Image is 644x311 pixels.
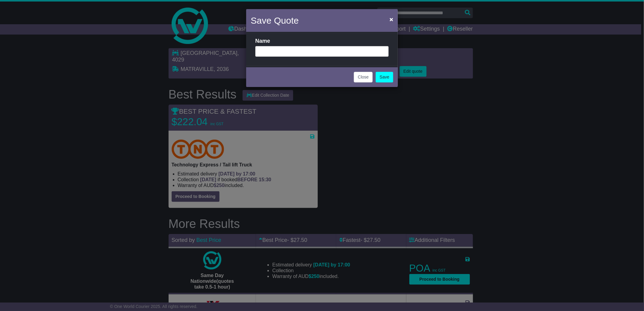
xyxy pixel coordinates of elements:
label: Name [255,38,270,45]
span: × [390,16,393,23]
button: Close [354,72,373,82]
button: Close [387,13,396,25]
a: Save [376,72,393,82]
h4: Save Quote [251,14,299,27]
